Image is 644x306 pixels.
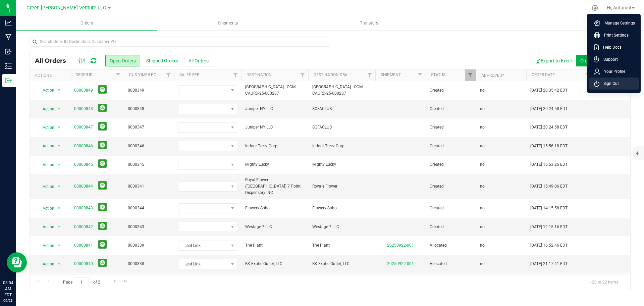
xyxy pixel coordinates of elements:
a: 20250922-001 [387,261,414,266]
span: no [480,124,485,131]
span: Manage Settings [600,20,635,27]
span: no [480,106,485,112]
span: Action [37,86,55,95]
a: Transfers [299,16,440,30]
span: Action [37,160,55,169]
span: 0000346 [128,143,170,149]
span: Action [37,141,55,151]
a: Approved? [481,73,504,78]
button: Open Orders [105,55,140,66]
a: Filter [364,69,375,81]
a: Filter [113,69,124,81]
span: 0000347 [128,124,170,131]
span: select [55,123,63,132]
a: Sales Rep [179,72,200,77]
inline-svg: Inbound [5,48,12,55]
span: no [480,224,485,230]
span: The Plant [312,242,371,249]
span: Created [430,161,472,168]
button: All Orders [184,55,213,66]
span: no [480,161,485,168]
span: Leaf Link [178,241,228,250]
a: 00000842 [74,224,93,230]
span: The Plant [245,242,304,249]
span: no [480,183,485,190]
span: Leaf Link [178,259,228,269]
button: Export to Excel [531,55,576,66]
span: select [55,259,63,269]
p: 08:04 AM EDT [3,280,13,298]
span: All Orders [35,57,73,64]
a: 00000847 [74,124,93,131]
span: 0000339 [128,242,170,249]
a: Filter [582,69,593,81]
span: Action [37,222,55,232]
span: no [480,205,485,211]
span: [DATE] 21:17:41 EDT [530,261,568,267]
span: select [55,241,63,250]
span: Royal Flower ([GEOGRAPHIC_DATA]) 7 Point Dispensary INC [245,177,304,196]
span: Juniper NY LLC [245,106,304,112]
li: Sign Out [589,78,639,90]
span: Action [37,259,55,269]
span: no [480,143,485,149]
a: 00000841 [74,242,93,249]
span: Mighty Lucky [312,161,371,168]
a: Filter [230,69,241,81]
span: Transfers [351,20,387,26]
span: Indoor Treez Corp [245,143,304,149]
a: Filter [415,69,426,81]
span: BK Exotic Outlet, LLC [245,261,304,267]
inline-svg: Manufacturing [5,34,12,41]
span: Mighty Lucky [245,161,304,168]
span: Support [599,56,618,63]
span: select [55,222,63,232]
span: [DATE] 15:56:18 EDT [530,143,568,149]
span: Hi, Autumn! [607,5,631,10]
span: Created [430,124,472,131]
a: 00000844 [74,183,93,190]
inline-svg: Outbound [5,77,12,84]
span: Create new order [580,58,616,63]
span: select [55,204,63,213]
span: no [480,87,485,94]
span: Action [37,241,55,250]
span: [DATE] 20:35:42 EDT [530,87,568,94]
a: Orders [16,16,157,30]
span: Flowery Soho [245,205,304,211]
p: 09/23 [3,298,13,303]
span: 0000341 [128,183,170,190]
span: Created [430,143,472,149]
span: [DATE] 14:15:58 EDT [530,205,568,211]
span: Indoor Treez Corp [312,143,371,149]
a: 00000845 [74,161,93,168]
a: Order Date [532,72,555,77]
span: 0000344 [128,205,170,211]
inline-svg: Inventory [5,63,12,69]
span: select [55,141,63,151]
a: Filter [297,69,308,81]
a: Support [594,56,636,63]
iframe: Resource center [7,252,27,272]
a: Filter [163,69,174,81]
span: [DATE] 16:52:46 EDT [530,242,568,249]
span: [GEOGRAPHIC_DATA] - OCM-CAURD-25-000287 [312,84,371,97]
a: Order ID [75,72,93,77]
a: Destination DBA [314,72,347,77]
span: [DATE] 20:24:58 EDT [530,124,568,131]
span: Created [430,106,472,112]
div: Manage settings [591,5,599,11]
span: Allocated [430,242,472,249]
span: [DATE] 15:49:06 EDT [530,183,568,190]
span: Green [PERSON_NAME] Venture LLC. [26,5,107,11]
span: Help Docs [599,44,622,51]
span: 0000343 [128,224,170,230]
span: Page of 2 [57,277,106,288]
span: Action [37,204,55,213]
a: 00000849 [74,87,93,94]
span: 0000338 [128,261,170,267]
span: Action [37,182,55,191]
span: Created [430,224,472,230]
span: Your Profile [600,68,625,75]
a: Go to the last page [121,277,130,286]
